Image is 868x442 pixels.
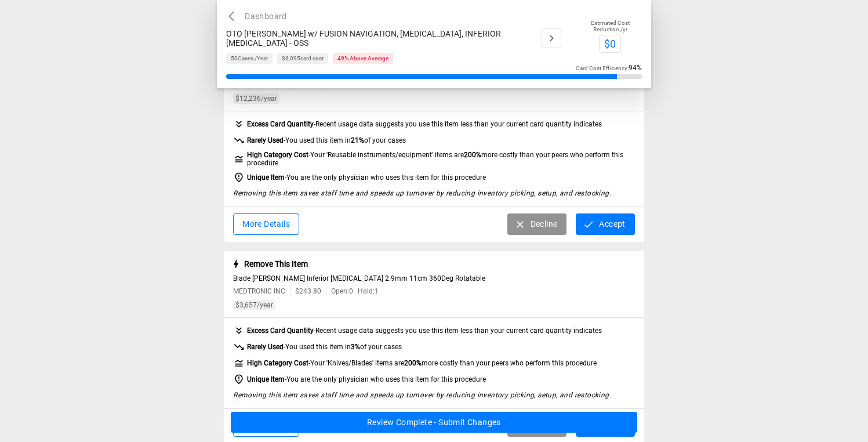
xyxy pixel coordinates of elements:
span: - You are the only physician who uses this item for this procedure [247,173,486,182]
span: 49 % Above Average [337,55,388,61]
strong: High Category Cost [247,359,308,367]
strong: Rarely Used [247,343,284,351]
strong: 21 % [351,136,364,144]
span: - You are the only physician who uses this item for this procedure [247,375,486,383]
button: Decline [507,213,567,235]
span: - [247,343,402,351]
strong: High Category Cost [247,151,308,159]
strong: Excess Card Quantity [247,120,314,128]
button: More Details [233,213,299,235]
span: - Recent usage data suggests you use this item less than your current card quantity indicates [247,120,602,128]
button: Accept [576,213,634,235]
span: OTO [PERSON_NAME] w/ FUSION NAVIGATION, [MEDICAL_DATA], INFERIOR [MEDICAL_DATA] - OSS [226,29,501,48]
span: Open: 0 [331,287,353,295]
span: $3,657 [235,301,257,309]
span: /year [235,95,277,103]
span: You used this item in of your cases [285,343,402,351]
span: Your ' Reusable instruments/equipment ' items are more costly than your peers who perform this pr... [247,151,623,167]
button: Dashboard [226,9,292,24]
span: $243.80 [295,287,321,295]
span: - [247,136,406,144]
span: /year [235,301,273,309]
em: Removing this item saves staff time and speeds up turnover by reducing inventory picking, setup, ... [233,189,611,197]
span: $12,236 [235,95,261,103]
span: MEDTRONIC INC [233,287,285,295]
em: Removing this item saves staff time and speeds up turnover by reducing inventory picking, setup, ... [233,391,611,399]
strong: 3 % [351,343,360,351]
span: 50 Cases /Year [231,55,268,61]
button: Review Complete - Submit Changes [231,412,637,433]
strong: 200 % [404,359,422,367]
span: $6,095 [282,55,300,61]
strong: 200 % [464,151,481,159]
strong: Unique Item [247,173,285,182]
span: - Recent usage data suggests you use this item less than your current card quantity indicates [247,327,602,335]
span: Estimated Cost Reduction /yr [591,20,630,32]
strong: Rarely Used [247,136,284,144]
span: Hold: 1 [358,287,379,295]
span: Blade [PERSON_NAME] Inferior [MEDICAL_DATA] 2.9mm 11cm 360Deg Rotatable [233,274,635,282]
span: - [247,359,597,367]
span: - [247,151,635,167]
span: Remove This Item [244,259,308,269]
span: 94 % [629,64,642,72]
span: card cost [282,55,324,61]
strong: Excess Card Quantity [247,327,314,335]
span: $0 [604,38,616,50]
strong: Unique Item [247,375,285,383]
span: You used this item in of your cases [285,136,406,144]
span: Your ' Knives/Blades ' items are more costly than your peers who perform this procedure [310,359,597,367]
span: Card Cost Efficiency : [576,65,642,71]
